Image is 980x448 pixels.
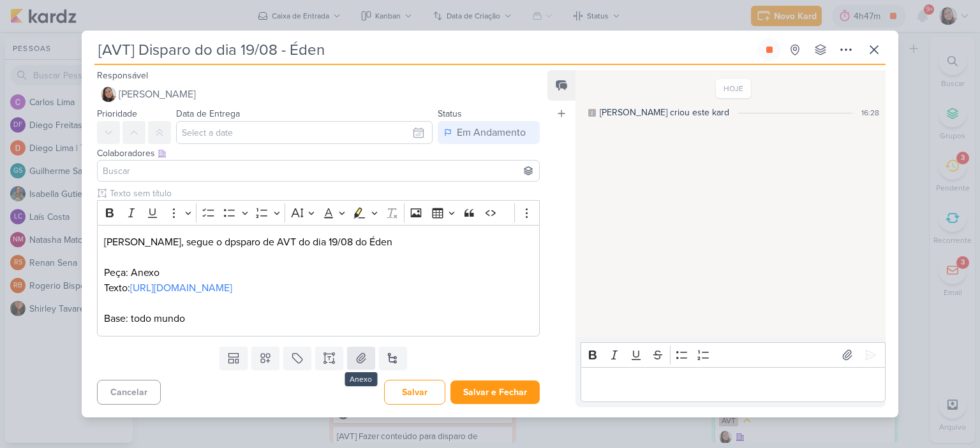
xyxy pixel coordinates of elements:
[438,108,462,119] label: Status
[97,380,161,405] button: Cancelar
[104,280,533,296] p: Texto:
[97,83,540,106] button: [PERSON_NAME]
[176,108,240,119] label: Data de Entrega
[104,311,533,326] p: Base: todo mundo
[97,70,148,81] label: Responsável
[119,87,196,102] span: [PERSON_NAME]
[104,235,533,250] p: [PERSON_NAME], segue o dpsparo de AVT do dia 19/08 do Éden
[97,200,540,225] div: Editor toolbar
[97,225,540,336] div: Editor editing area: main
[581,342,886,367] div: Editor toolbar
[581,367,886,402] div: Editor editing area: main
[104,265,533,280] p: Peça: Anexo
[457,125,526,140] div: Em Andamento
[97,147,540,160] div: Colaboradores
[130,282,232,294] a: [URL][DOMAIN_NAME]
[100,163,537,178] input: Buscar
[94,38,755,61] input: Kard Sem Título
[600,106,729,119] div: [PERSON_NAME] criou este kard
[450,380,540,404] button: Salvar e Fechar
[384,380,445,405] button: Salvar
[438,121,540,144] button: Em Andamento
[861,107,879,119] div: 16:28
[345,372,377,386] div: Anexo
[101,87,116,102] img: Sharlene Khoury
[97,108,137,119] label: Prioridade
[107,187,540,200] input: Texto sem título
[764,45,775,55] div: Parar relógio
[176,121,433,144] input: Select a date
